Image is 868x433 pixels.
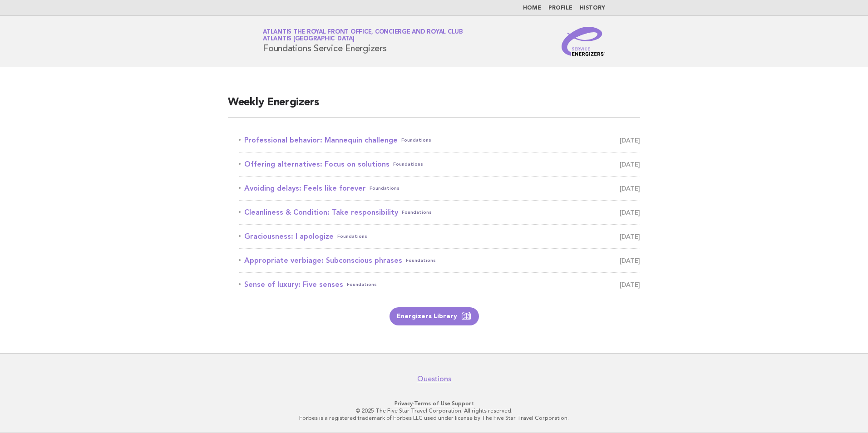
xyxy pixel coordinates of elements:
[523,5,541,11] a: Home
[406,254,436,267] span: Foundations
[263,30,463,53] h1: Foundations Service Energizers
[620,158,640,171] span: [DATE]
[580,5,605,11] a: History
[393,158,423,171] span: Foundations
[239,134,640,147] a: Professional behavior: Mannequin challengeFoundations [DATE]
[452,400,474,407] a: Support
[337,230,367,243] span: Foundations
[620,182,640,195] span: [DATE]
[263,36,355,42] span: Atlantis [GEOGRAPHIC_DATA]
[417,374,451,384] a: Questions
[562,27,605,56] img: Service Energizers
[414,400,450,407] a: Terms of Use
[239,254,640,267] a: Appropriate verbiage: Subconscious phrasesFoundations [DATE]
[548,5,572,11] a: Profile
[156,414,712,422] p: Forbes is a registered trademark of Forbes LLC used under license by The Five Star Travel Corpora...
[620,206,640,219] span: [DATE]
[401,134,431,147] span: Foundations
[620,254,640,267] span: [DATE]
[239,182,640,195] a: Avoiding delays: Feels like foreverFoundations [DATE]
[370,182,399,195] span: Foundations
[390,307,479,325] a: Energizers Library
[239,278,640,291] a: Sense of luxury: Five sensesFoundations [DATE]
[239,158,640,171] a: Offering alternatives: Focus on solutionsFoundations [DATE]
[239,206,640,219] a: Cleanliness & Condition: Take responsibilityFoundations [DATE]
[156,400,712,407] p: · ·
[620,230,640,243] span: [DATE]
[347,278,377,291] span: Foundations
[263,29,463,42] a: Atlantis The Royal Front Office, Concierge and Royal ClubAtlantis [GEOGRAPHIC_DATA]
[620,134,640,147] span: [DATE]
[395,400,413,407] a: Privacy
[620,278,640,291] span: [DATE]
[228,95,640,118] h2: Weekly Energizers
[239,230,640,243] a: Graciousness: I apologizeFoundations [DATE]
[156,407,712,414] p: © 2025 The Five Star Travel Corporation. All rights reserved.
[402,206,432,219] span: Foundations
